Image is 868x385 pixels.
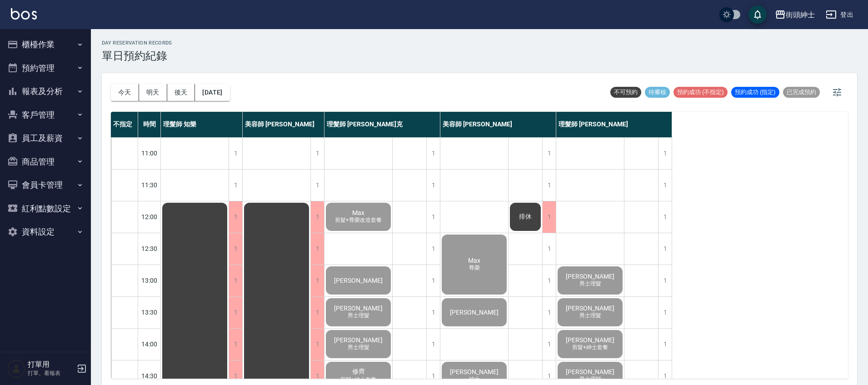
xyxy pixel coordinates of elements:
span: 預約成功 (指定) [731,88,779,96]
span: [PERSON_NAME] [448,309,500,316]
div: 1 [310,233,324,265]
button: 街頭紳士 [771,5,818,24]
span: 男士理髮 [578,280,603,288]
button: 後天 [167,84,195,101]
span: 男士理髮 [346,344,371,351]
div: 1 [310,170,324,201]
div: 1 [658,329,672,360]
h2: day Reservation records [102,40,172,46]
span: [PERSON_NAME] [332,336,384,344]
button: 報表及分析 [4,80,87,103]
div: 1 [426,329,440,360]
div: 街頭紳士 [786,9,815,20]
div: 13:30 [138,296,161,328]
div: 1 [658,170,672,201]
button: 明天 [139,84,167,101]
div: 1 [658,265,672,296]
button: save [748,5,767,24]
div: 1 [426,138,440,169]
div: 美容師 [PERSON_NAME] [243,112,324,137]
div: 12:30 [138,233,161,265]
div: 不指定 [111,112,138,137]
h5: 打單用 [28,360,74,369]
div: 1 [658,233,672,265]
div: 12:00 [138,201,161,233]
span: [PERSON_NAME] [332,305,384,312]
span: 修齊 [350,368,367,376]
div: 1 [542,201,556,233]
div: 13:00 [138,265,161,296]
span: Max [466,257,482,264]
button: [DATE] [195,84,229,101]
div: 14:00 [138,328,161,360]
span: 男士理髮 [578,312,603,320]
div: 11:00 [138,137,161,169]
div: 理髮師 [PERSON_NAME] [556,112,672,137]
span: [PERSON_NAME] [564,305,616,312]
span: 待審核 [645,88,670,96]
span: Max [350,209,366,216]
div: 1 [426,265,440,296]
div: 1 [229,170,242,201]
div: 理髮師 [PERSON_NAME]克 [324,112,440,137]
div: 1 [310,297,324,328]
div: 1 [426,170,440,201]
span: 剪髮+紳士套餐 [339,376,378,384]
button: 商品管理 [4,150,87,174]
span: [PERSON_NAME] [564,273,616,280]
span: 排休 [517,213,534,221]
div: 1 [310,265,324,296]
button: 今天 [111,84,139,101]
button: 櫃檯作業 [4,33,87,56]
div: 1 [542,138,556,169]
img: Logo [11,8,37,20]
p: 打單、看報表 [28,369,74,377]
div: 1 [426,297,440,328]
div: 1 [229,201,242,233]
span: 尊榮 [467,264,482,272]
div: 1 [542,265,556,296]
h3: 單日預約紀錄 [102,50,172,62]
div: 11:30 [138,169,161,201]
img: Person [7,360,25,378]
div: 1 [229,265,242,296]
span: 剪髮+尊榮改造套餐 [333,216,384,224]
div: 1 [426,233,440,265]
div: 1 [542,233,556,265]
span: 已完成預約 [783,88,820,96]
span: 剪髮+紳士套餐 [570,344,610,351]
span: 男士理髮 [578,375,603,383]
span: [PERSON_NAME] [332,277,384,284]
div: 1 [229,233,242,265]
button: 客戶管理 [4,103,87,127]
div: 美容師 [PERSON_NAME] [440,112,556,137]
div: 1 [310,201,324,233]
span: [PERSON_NAME] [564,336,616,344]
button: 登出 [822,6,857,23]
span: 預約成功 (不指定) [673,88,728,96]
div: 1 [310,329,324,360]
div: 1 [229,138,242,169]
div: 1 [229,297,242,328]
div: 1 [542,329,556,360]
span: [PERSON_NAME] [448,368,500,375]
div: 1 [658,201,672,233]
button: 預約管理 [4,56,87,80]
span: 紳士 [467,375,482,383]
div: 1 [426,201,440,233]
div: 1 [658,297,672,328]
span: [PERSON_NAME] [564,368,616,375]
div: 1 [542,297,556,328]
div: 1 [542,170,556,201]
div: 時間 [138,112,161,137]
button: 紅利點數設定 [4,197,87,220]
span: 不可預約 [610,88,641,96]
div: 1 [658,138,672,169]
div: 1 [310,138,324,169]
button: 會員卡管理 [4,173,87,197]
div: 理髮師 知樂 [161,112,243,137]
div: 1 [229,329,242,360]
button: 資料設定 [4,220,87,244]
button: 員工及薪資 [4,126,87,150]
span: 男士理髮 [346,312,371,320]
